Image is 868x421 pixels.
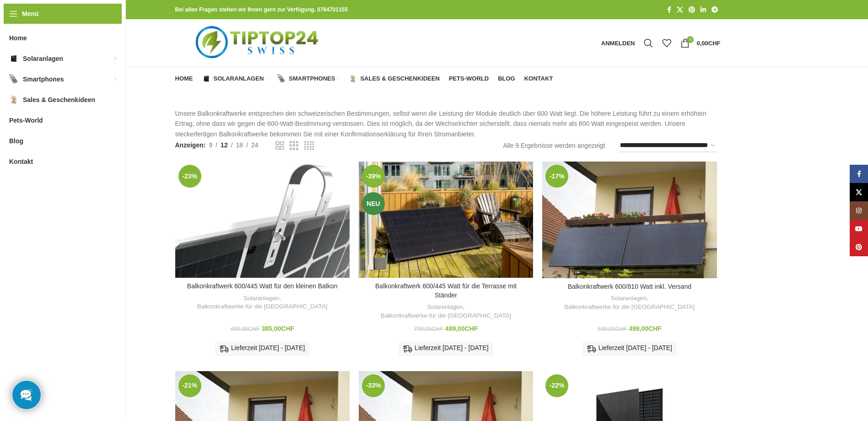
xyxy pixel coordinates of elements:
[564,303,695,312] a: Balkonkraftwerke für die [GEOGRAPHIC_DATA]
[9,133,23,149] span: Blog
[611,294,647,303] a: Solaranlagen
[23,50,63,67] span: Solaranlagen
[175,75,193,82] span: Home
[221,141,228,149] span: 12
[304,140,314,151] a: Rasteransicht 4
[187,282,338,290] a: Balkonkraftwerk 600/445 Watt für den kleinen Balkon
[658,34,676,52] div: Meine Wunschliste
[9,54,18,63] img: Solaranlagen
[277,75,286,83] img: Smartphones
[362,192,385,215] span: Neu
[9,112,43,129] span: Pets-World
[175,108,721,139] p: Unsere Balkonkraftwerke entsprechen den schweizerischen Bestimmungen, selbst wenn die Leistung de...
[217,140,231,150] a: 12
[381,312,511,320] a: Balkonkraftwerke für die [GEOGRAPHIC_DATA]
[709,4,721,16] a: Telegram Social Link
[568,283,691,290] a: Balkonkraftwerk 600/810 Watt inkl. Versand
[465,325,478,332] span: CHF
[615,326,627,332] span: CHF
[708,40,721,47] span: CHF
[698,4,709,16] a: LinkedIn Social Link
[180,294,345,311] div: ,
[375,282,517,299] a: Balkonkraftwerk 600/445 Watt für die Terrasse mit Ständer
[619,139,717,152] select: Shop-Reihenfolge
[290,140,298,151] a: Rasteransicht 3
[545,374,568,397] span: -22%
[175,6,348,13] strong: Bei allen Fragen stehen wir Ihnen gern zur Verfügung. 0784701155
[674,4,686,16] a: X Social Link
[598,326,627,332] bdi: 599,00
[524,75,553,82] span: Kontakt
[524,70,553,88] a: Kontakt
[427,303,463,312] a: Solaranlagen
[349,70,439,88] a: Sales & Geschenkideen
[248,140,262,150] a: 24
[582,341,677,355] div: Lieferzeit [DATE] - [DATE]
[178,165,201,188] span: -23%
[850,165,868,183] a: Facebook Social Link
[175,162,350,278] a: Balkonkraftwerk 600/445 Watt für den kleinen Balkon
[359,162,533,278] a: Balkonkraftwerk 600/445 Watt für die Terrasse mit Ständer
[233,140,247,150] a: 18
[686,4,698,16] a: Pinterest Social Link
[236,141,243,149] span: 18
[262,325,295,332] bdi: 385,00
[363,303,528,320] div: ,
[171,70,558,88] div: Hauptnavigation
[175,70,193,88] a: Home
[9,95,18,104] img: Sales & Geschenkideen
[629,325,662,332] bdi: 499,00
[205,140,216,150] a: 9
[248,326,260,332] span: CHF
[9,153,33,170] span: Kontakt
[23,92,95,108] span: Sales & Geschenkideen
[542,162,717,278] a: Balkonkraftwerk 600/810 Watt inkl. Versand
[360,75,439,82] span: Sales & Geschenkideen
[362,374,385,397] span: -33%
[850,220,868,238] a: YouTube Social Link
[449,70,489,88] a: Pets-World
[22,9,39,19] span: Menü
[664,4,674,16] a: Facebook Social Link
[251,141,259,149] span: 24
[850,238,868,256] a: Pinterest Social Link
[349,75,357,83] img: Sales & Geschenkideen
[687,36,694,43] span: 0
[601,40,635,46] span: Anmelden
[648,325,662,332] span: CHF
[289,75,335,82] span: Smartphones
[676,34,725,52] a: 0 0,00CHF
[202,70,269,88] a: Solaranlagen
[414,326,443,332] bdi: 799,00
[178,374,201,397] span: -21%
[639,34,658,52] a: Suche
[209,141,212,149] span: 9
[547,294,712,311] div: ,
[23,71,64,87] span: Smartphones
[175,140,206,150] span: Anzeigen
[449,75,489,82] span: Pets-World
[9,75,18,84] img: Smartphones
[275,140,284,151] a: Rasteransicht 2
[498,75,515,82] span: Blog
[277,70,340,88] a: Smartphones
[850,183,868,201] a: X Social Link
[175,39,341,46] a: Logo der Website
[597,34,640,52] a: Anmelden
[362,165,385,188] span: -39%
[215,341,309,355] div: Lieferzeit [DATE] - [DATE]
[230,326,259,332] bdi: 499,00
[431,326,443,332] span: CHF
[503,140,605,151] p: Alle 9 Ergebnisse werden angezeigt
[281,325,294,332] span: CHF
[696,40,720,47] bdi: 0,00
[243,294,279,303] a: Solaranlagen
[9,30,27,46] span: Home
[197,302,328,311] a: Balkonkraftwerke für die [GEOGRAPHIC_DATA]
[498,70,515,88] a: Blog
[202,75,210,83] img: Solaranlagen
[175,19,341,67] img: Tiptop24 Nachhaltige & Faire Produkte
[445,325,478,332] bdi: 489,00
[214,75,264,82] span: Solaranlagen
